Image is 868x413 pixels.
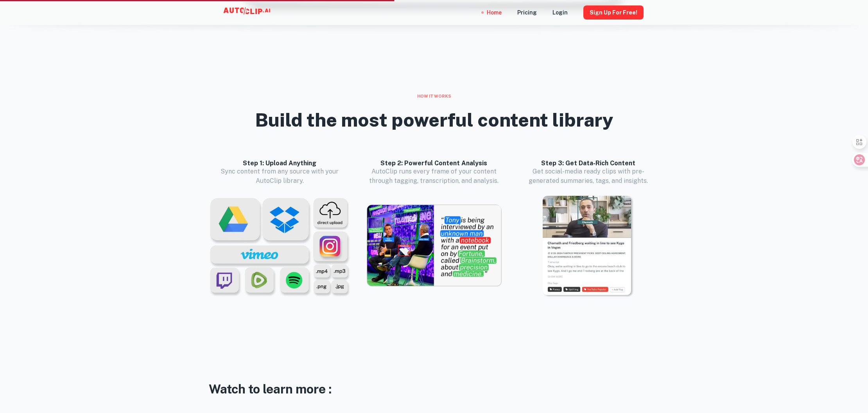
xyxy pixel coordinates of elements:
[517,167,659,186] p: Get social-media ready clips with pre-generated summaries, tags, and insights.
[255,109,613,131] h2: Build the most powerful content library
[209,198,351,297] img: lightmode
[366,204,502,288] img: lightmode
[366,159,502,167] h6: Step 2: Powerful Content Analysis
[542,195,634,298] img: lightmode
[583,5,644,20] button: Sign Up for free!
[209,93,659,100] div: How it works
[517,159,659,167] h6: Step 3: Get Data-Rich Content
[209,380,659,399] h3: Watch to learn more :
[209,159,351,167] h6: Step 1: Upload Anything
[366,167,502,186] p: AutoClip runs every frame of your content through tagging, transcription, and analysis.
[209,167,351,186] p: Sync content from any source with your AutoClip library.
